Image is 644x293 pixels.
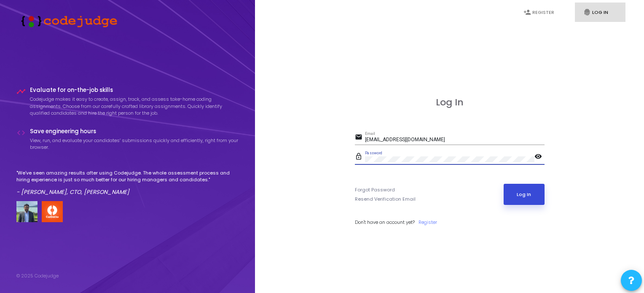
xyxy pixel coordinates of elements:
[16,272,59,280] div: © 2025 Codejudge
[16,188,129,196] em: - [PERSON_NAME], CTO, [PERSON_NAME]
[16,87,26,96] i: timeline
[355,186,395,194] a: Forgot Password
[30,128,239,135] h4: Save engineering hours
[583,8,591,16] i: fingerprint
[355,97,545,108] h3: Log In
[365,137,545,143] input: Email
[30,96,239,117] p: Codejudge makes it easy to create, assign, track, and assess take-home coding assignments. Choose...
[534,152,545,162] mat-icon: visibility
[419,219,437,226] a: Register
[30,87,239,94] h4: Evaluate for on-the-job skills
[16,128,26,137] i: code
[355,196,416,203] a: Resend Verification Email
[355,152,365,162] mat-icon: lock_outline
[42,201,63,222] img: company-logo
[515,3,566,22] a: person_addRegister
[355,133,365,143] mat-icon: email
[504,184,545,205] button: Log In
[575,3,625,22] a: fingerprintLog In
[16,169,239,183] p: "We've seen amazing results after using Codejudge. The whole assessment process and hiring experi...
[16,201,38,222] img: user image
[355,219,415,226] span: Don't have an account yet?
[30,137,239,151] p: View, run, and evaluate your candidates’ submissions quickly and efficiently, right from your bro...
[523,8,531,16] i: person_add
